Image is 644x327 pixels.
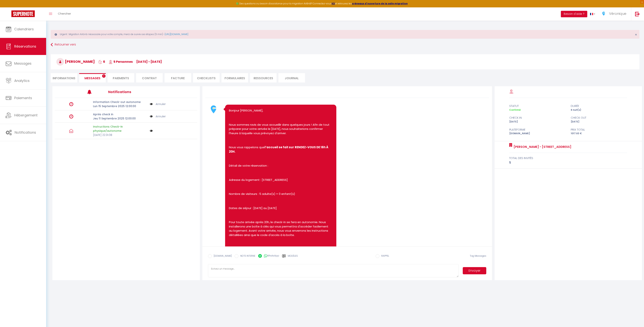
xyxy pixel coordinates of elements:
[229,206,333,210] p: Dates de séjour : [DATE] au [DATE]
[507,127,568,132] div: Plateforme
[379,254,389,258] label: RAPPEL
[229,178,333,182] p: Adresse du logement : [STREET_ADDRESS]
[165,33,188,36] a: [URL][DOMAIN_NAME]
[102,74,106,78] span: 1
[229,220,333,237] p: Pour toute arrivée après 20h, le check-in se fera en autonomie. Nous installerons une boîte à clé...
[212,254,232,258] label: [DOMAIN_NAME]
[352,2,408,5] a: créneaux d'ouverture de la salle migration
[507,120,568,124] div: [DATE]
[84,76,100,80] span: Messages
[221,73,248,82] li: FORMULAIRES
[193,73,220,82] li: CHECKLISTS
[568,120,630,124] div: [DATE]
[609,11,626,16] span: Véronique
[109,60,133,64] span: 5 Personnes
[507,104,568,108] div: statut
[262,254,279,258] label: WhatsApp
[463,267,486,274] button: Envoyer
[568,132,630,135] div: 1017.63 €
[229,192,333,196] p: Nombre de visiteurs : 5 adulte(s) + 0 enfant(s)
[229,145,333,154] p: Nous vous rappelons que
[635,33,637,36] button: Close
[136,73,163,82] li: Contrat
[235,150,235,154] strong: .
[56,59,95,64] span: [PERSON_NAME]
[14,113,38,118] span: Hébergement
[568,115,630,120] div: check out
[238,254,255,258] label: NOTE INTERNE
[14,78,30,83] span: Analytics
[568,127,630,132] div: Prix total
[156,114,166,118] a: Annuler
[136,60,162,64] span: [DATE] - [DATE]
[14,61,32,66] span: Messages
[150,102,153,106] img: NO IMAGE
[55,7,74,21] a: Chercher
[332,2,335,5] a: ICI
[509,160,627,165] div: 5
[93,116,147,121] p: Jeu 11 Septembre 2025 12:00:00
[51,73,77,82] li: Informations
[14,96,32,100] span: Paiements
[51,30,639,39] div: Urgent : Migration Airbnb nécessaire pour votre compte, merci de suivre ces étapes (5 min) -
[635,12,640,16] img: logout
[635,32,637,37] span: ×
[15,130,36,135] span: Notifications
[150,114,153,118] img: NO IMAGE
[93,133,147,137] p: [DATE] 22:31:08
[561,11,587,17] button: Besoin d'aide ?
[93,112,147,116] p: Après check in
[507,115,568,120] div: check in
[229,123,333,136] p: Nous sommes ravis de vous accueillir dans quelques jours ! Afin de tout préparer pour votre arriv...
[11,10,35,17] img: Super Booking
[93,100,147,104] p: Information Check-out autonome
[93,104,147,108] p: Lun 15 Septembre 2025 12:00:00
[568,104,630,108] div: durée
[208,104,219,115] img: 17210517425473.jpg
[58,12,71,16] span: Chercher
[98,60,105,64] span: 6
[265,145,294,149] strong: l’accueil se fait sur
[14,27,34,31] span: Calendriers
[229,145,329,154] strong: RENDEZ-VOUS DE 16h À 20H
[108,88,168,96] h3: Notifications
[568,108,630,112] div: 6 nuit(s)
[278,73,305,82] li: Journal
[601,11,607,16] img: ...
[509,108,521,111] span: Confirmé
[51,41,639,48] a: Retourner vers
[108,73,134,82] li: Paiements
[470,254,486,257] span: Tag Messages
[150,129,153,132] img: NO IMAGE
[509,156,627,160] div: total des invités
[288,254,298,261] label: Modèles
[512,145,571,149] a: [PERSON_NAME] - [STREET_ADDRESS]
[14,44,36,49] span: Réservations
[507,132,568,135] div: [DOMAIN_NAME]
[156,102,166,106] a: Annuler
[229,164,333,168] p: Détail de votre réservation :
[93,125,147,133] p: Instructions Check-in physique/autonome
[250,73,277,82] li: Ressources
[598,7,631,21] a: ... Véronique
[229,108,333,113] p: Bonjour [PERSON_NAME],
[165,73,191,82] li: Facture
